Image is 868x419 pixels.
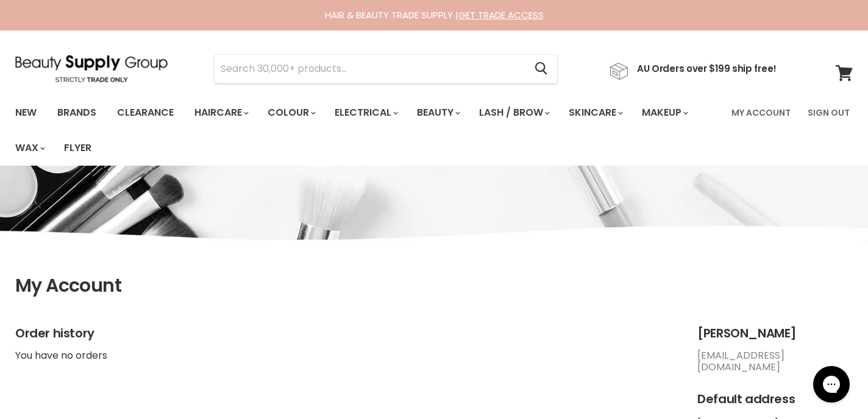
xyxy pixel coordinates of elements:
a: Clearance [108,100,183,125]
a: My Account [724,100,798,125]
a: Beauty [408,100,468,125]
h2: Default address [697,392,853,406]
iframe: Gorgias live chat messenger [807,362,856,407]
a: Brands [48,100,105,125]
p: You have no orders [15,350,673,361]
button: Search [525,55,557,83]
h2: Order history [15,326,673,340]
form: Product [214,54,558,83]
input: Search [215,55,525,83]
a: Makeup [633,100,695,125]
a: Lash / Brow [470,100,557,125]
a: Skincare [560,100,630,125]
a: GET TRADE ACCESS [458,9,544,21]
a: Sign Out [800,100,857,125]
a: Electrical [325,100,405,125]
a: Wax [6,135,52,161]
a: Flyer [55,135,101,161]
a: [EMAIL_ADDRESS][DOMAIN_NAME] [697,348,784,373]
h2: [PERSON_NAME] [697,326,853,340]
a: Colour [258,100,323,125]
ul: Main menu [6,95,724,166]
a: Haircare [185,100,256,125]
a: New [6,100,46,125]
h1: My Account [15,275,853,297]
